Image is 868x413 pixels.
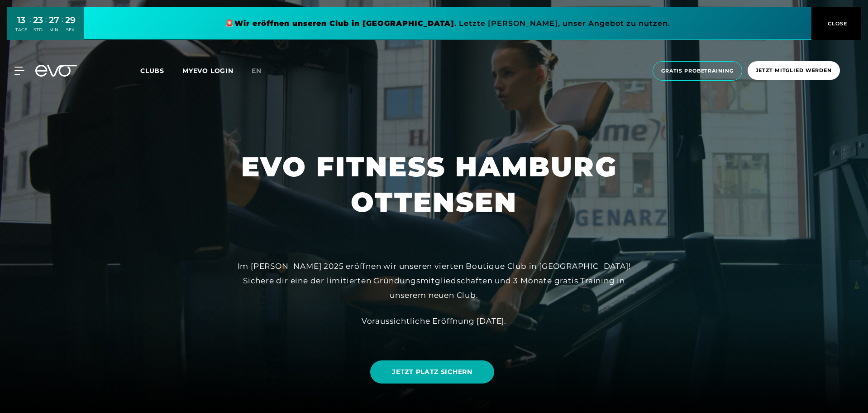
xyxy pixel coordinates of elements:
[370,360,494,384] a: JETZT PLATZ SICHERN
[15,14,27,27] div: 13
[825,19,848,28] span: CLOSE
[29,15,31,39] div: :
[241,149,627,220] h1: EVO FITNESS HAMBURG OTTENSEN
[140,66,182,75] a: Clubs
[230,314,638,328] div: Voraussichtliche Eröffnung [DATE].
[230,259,638,303] div: Im [PERSON_NAME] 2025 eröffnen wir unseren vierten Boutique Club in [GEOGRAPHIC_DATA]! Sichere di...
[745,61,843,81] a: Jetzt Mitglied werden
[650,61,745,81] a: Gratis Probetraining
[392,367,472,377] span: JETZT PLATZ SICHERN
[140,67,164,75] span: Clubs
[33,27,43,33] div: STD
[182,67,234,75] a: MYEVO LOGIN
[252,66,272,76] a: en
[49,14,59,27] div: 27
[49,27,59,33] div: MIN
[65,14,76,27] div: 29
[756,67,832,74] span: Jetzt Mitglied werden
[33,14,43,27] div: 23
[65,27,76,33] div: SEK
[811,7,861,40] button: CLOSE
[252,67,262,75] span: en
[45,15,47,39] div: :
[661,67,734,75] span: Gratis Probetraining
[15,27,27,33] div: TAGE
[62,15,63,39] div: :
